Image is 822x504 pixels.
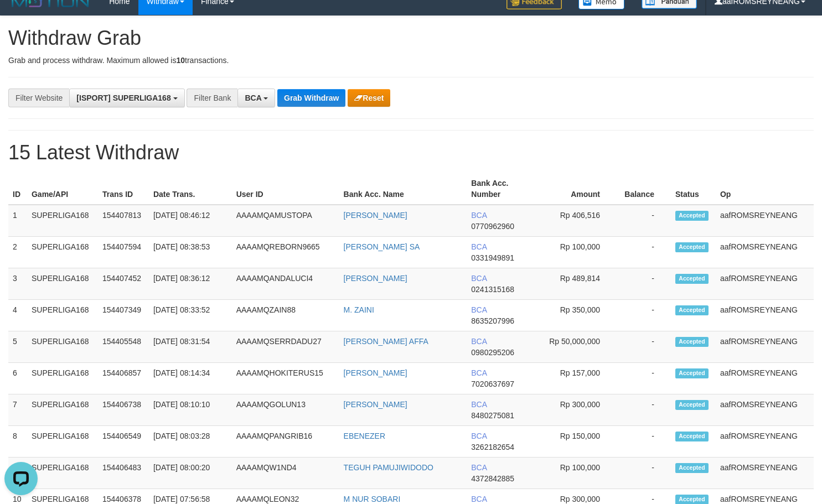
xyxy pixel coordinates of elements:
[535,236,617,268] td: Rp 100,000
[8,268,27,299] td: 3
[344,337,428,346] a: [PERSON_NAME] AFFA
[98,457,149,489] td: 154406483
[716,425,814,457] td: aafROMSREYNEANG
[27,299,98,331] td: SUPERLIGA168
[471,253,514,262] span: Copy 0331949891 to clipboard
[675,274,709,283] span: Accepted
[344,274,407,283] a: [PERSON_NAME]
[535,205,617,237] td: Rp 406,516
[344,368,407,377] a: [PERSON_NAME]
[344,463,433,472] a: TEGUH PAMUJIWIDODO
[232,331,339,362] td: AAAAMQSERRDADU27
[149,173,232,205] th: Date Trans.
[149,268,232,299] td: [DATE] 08:36:12
[675,463,709,472] span: Accepted
[471,380,514,388] span: Copy 7020637697 to clipboard
[617,394,671,425] td: -
[149,331,232,362] td: [DATE] 08:31:54
[716,331,814,362] td: aafROMSREYNEANG
[232,457,339,489] td: AAAAMQW1ND4
[98,205,149,237] td: 154407813
[716,394,814,425] td: aafROMSREYNEANG
[716,173,814,205] th: Op
[344,432,385,440] a: EBENEZER
[716,236,814,268] td: aafROMSREYNEANG
[8,55,814,66] p: Grab and process withdraw. Maximum allowed is transactions.
[535,299,617,331] td: Rp 350,000
[245,93,261,102] span: BCA
[535,268,617,299] td: Rp 489,814
[675,337,709,346] span: Accepted
[471,463,487,472] span: BCA
[27,362,98,394] td: SUPERLIGA168
[471,432,487,440] span: BCA
[76,93,170,102] span: [ISPORT] SUPERLIGA168
[617,205,671,237] td: -
[232,205,339,237] td: AAAAMQAMUSTOPA
[617,268,671,299] td: -
[27,394,98,425] td: SUPERLIGA168
[535,331,617,362] td: Rp 50,000,000
[471,411,514,420] span: Copy 8480275081 to clipboard
[232,394,339,425] td: AAAAMQGOLUN13
[8,142,814,164] h1: 15 Latest Withdraw
[716,457,814,489] td: aafROMSREYNEANG
[98,394,149,425] td: 154406738
[98,331,149,362] td: 154405548
[8,425,27,457] td: 8
[27,205,98,237] td: SUPERLIGA168
[8,394,27,425] td: 7
[471,368,487,377] span: BCA
[716,205,814,237] td: aafROMSREYNEANG
[617,236,671,268] td: -
[675,368,709,378] span: Accepted
[8,236,27,268] td: 2
[232,299,339,331] td: AAAAMQZAIN88
[149,394,232,425] td: [DATE] 08:10:10
[27,236,98,268] td: SUPERLIGA168
[232,425,339,457] td: AAAAMQPANGRIB16
[232,173,339,205] th: User ID
[617,299,671,331] td: -
[98,268,149,299] td: 154407452
[535,394,617,425] td: Rp 300,000
[675,305,709,315] span: Accepted
[8,205,27,237] td: 1
[98,299,149,331] td: 154407349
[348,89,390,107] button: Reset
[27,268,98,299] td: SUPERLIGA168
[176,56,185,65] strong: 10
[617,457,671,489] td: -
[237,89,275,107] button: BCA
[675,211,709,220] span: Accepted
[617,425,671,457] td: -
[27,173,98,205] th: Game/API
[27,457,98,489] td: SUPERLIGA168
[187,89,237,107] div: Filter Bank
[149,299,232,331] td: [DATE] 08:33:52
[471,222,514,231] span: Copy 0770962960 to clipboard
[344,211,407,220] a: [PERSON_NAME]
[471,443,514,451] span: Copy 3262182654 to clipboard
[8,89,69,107] div: Filter Website
[149,362,232,394] td: [DATE] 08:14:34
[98,173,149,205] th: Trans ID
[344,242,420,251] a: [PERSON_NAME] SA
[8,27,814,49] h1: Withdraw Grab
[675,400,709,409] span: Accepted
[471,285,514,294] span: Copy 0241315168 to clipboard
[671,173,716,205] th: Status
[675,495,709,504] span: Accepted
[149,236,232,268] td: [DATE] 08:38:53
[675,242,709,252] span: Accepted
[535,173,617,205] th: Amount
[8,331,27,362] td: 5
[471,348,514,357] span: Copy 0980295206 to clipboard
[471,400,487,409] span: BCA
[471,274,487,283] span: BCA
[8,362,27,394] td: 6
[471,474,514,483] span: Copy 4372842885 to clipboard
[535,425,617,457] td: Rp 150,000
[617,173,671,205] th: Balance
[98,425,149,457] td: 154406549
